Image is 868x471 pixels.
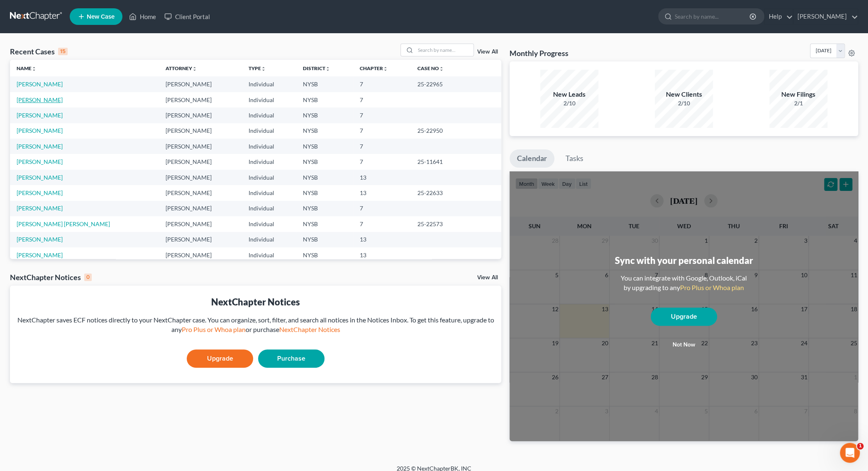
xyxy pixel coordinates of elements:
div: NextChapter saves ECF notices directly to your NextChapter case. You can organize, sort, filter, ... [17,315,495,334]
td: 13 [353,247,411,263]
td: Individual [241,185,296,200]
td: 25-22965 [411,76,501,92]
td: 7 [353,201,411,216]
a: NextChapter Notices [279,325,340,333]
i: unfold_more [325,66,330,71]
a: [PERSON_NAME] [17,143,63,150]
iframe: Intercom live chat [840,443,860,463]
a: Calendar [510,149,554,168]
td: 7 [353,154,411,169]
td: 7 [353,76,411,92]
td: Individual [241,232,296,247]
a: [PERSON_NAME] [17,158,63,165]
td: NYSB [296,201,353,216]
div: New Leads [540,90,598,99]
td: NYSB [296,139,353,154]
a: [PERSON_NAME] [17,236,63,243]
td: [PERSON_NAME] [159,76,242,92]
i: unfold_more [261,66,266,71]
a: Client Portal [160,9,214,24]
td: Individual [241,107,296,123]
td: 25-22950 [411,123,501,139]
button: Not now [651,337,717,353]
a: Tasks [558,149,591,168]
td: 7 [353,92,411,107]
span: New Case [87,14,115,20]
td: [PERSON_NAME] [159,201,242,216]
h3: Monthly Progress [510,48,568,58]
a: Typeunfold_more [248,65,266,71]
td: 7 [353,216,411,232]
a: [PERSON_NAME] [PERSON_NAME] [17,220,110,227]
td: NYSB [296,216,353,232]
a: Pro Plus or Whoa plan [182,325,246,333]
td: NYSB [296,185,353,200]
input: Search by name... [675,9,751,24]
a: Upgrade [651,307,717,326]
div: New Clients [655,90,713,99]
div: 15 [58,48,68,55]
td: 25-22633 [411,185,501,200]
a: Upgrade [187,349,253,368]
a: [PERSON_NAME] [17,81,63,88]
td: NYSB [296,76,353,92]
td: 25-11641 [411,154,501,169]
td: [PERSON_NAME] [159,232,242,247]
td: [PERSON_NAME] [159,170,242,185]
a: Nameunfold_more [17,65,37,71]
td: 13 [353,232,411,247]
i: unfold_more [192,66,197,71]
a: [PERSON_NAME] [17,251,63,259]
td: Individual [241,170,296,185]
div: 2/10 [540,99,598,107]
a: Districtunfold_more [303,65,330,71]
td: Individual [241,76,296,92]
div: Sync with your personal calendar [615,254,753,267]
div: New Filings [769,90,827,99]
td: [PERSON_NAME] [159,139,242,154]
a: [PERSON_NAME] [793,9,858,24]
td: NYSB [296,247,353,263]
a: Purchase [258,349,324,368]
td: 13 [353,170,411,185]
td: NYSB [296,232,353,247]
td: 25-22573 [411,216,501,232]
div: You can integrate with Google, Outlook, iCal by upgrading to any [617,273,750,293]
td: [PERSON_NAME] [159,107,242,123]
td: NYSB [296,92,353,107]
a: [PERSON_NAME] [17,205,63,212]
div: NextChapter Notices [10,272,92,282]
td: 7 [353,123,411,139]
td: [PERSON_NAME] [159,123,242,139]
div: Recent Cases [10,46,68,56]
td: Individual [241,139,296,154]
td: NYSB [296,123,353,139]
a: Help [765,9,792,24]
a: [PERSON_NAME] [17,174,63,181]
a: Home [125,9,160,24]
td: 13 [353,185,411,200]
a: Case Nounfold_more [417,65,444,71]
input: Search by name... [415,44,473,56]
td: Individual [241,216,296,232]
td: Individual [241,247,296,263]
a: Attorneyunfold_more [166,65,197,71]
a: Chapterunfold_more [360,65,388,71]
a: [PERSON_NAME] [17,189,63,196]
td: [PERSON_NAME] [159,216,242,232]
td: NYSB [296,154,353,169]
div: NextChapter Notices [17,295,495,308]
td: [PERSON_NAME] [159,185,242,200]
td: [PERSON_NAME] [159,154,242,169]
td: NYSB [296,107,353,123]
span: 1 [857,443,863,449]
td: Individual [241,92,296,107]
td: 7 [353,139,411,154]
a: [PERSON_NAME] [17,96,63,103]
a: [PERSON_NAME] [17,127,63,134]
a: View All [477,275,498,281]
a: [PERSON_NAME] [17,112,63,119]
i: unfold_more [32,66,37,71]
td: [PERSON_NAME] [159,247,242,263]
td: [PERSON_NAME] [159,92,242,107]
